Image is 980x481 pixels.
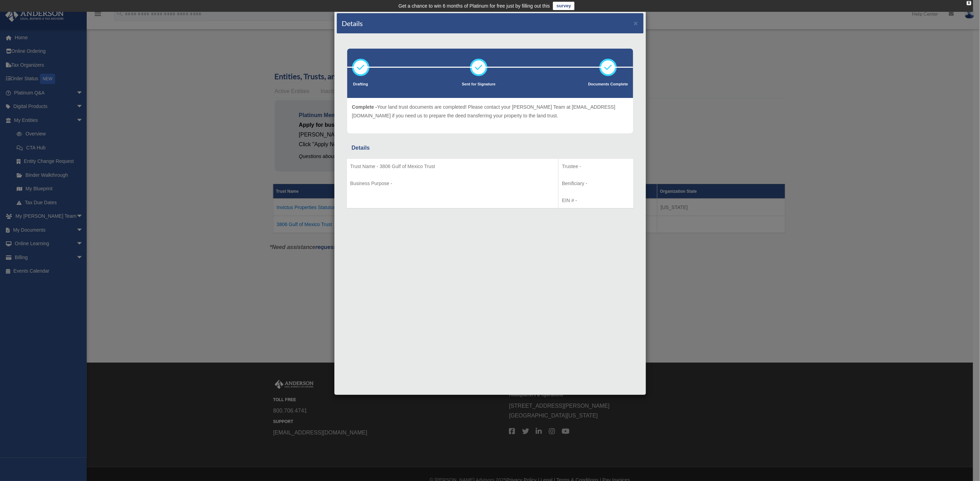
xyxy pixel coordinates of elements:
[967,1,971,5] div: close
[352,103,628,120] p: Your land trust documents are completed! Please contact your [PERSON_NAME] Team at [EMAIL_ADDRESS...
[462,81,496,88] p: Sent for Signature
[399,2,550,10] div: Get a chance to win 6 months of Platinum for free just by filling out this
[562,162,630,171] p: Trustee -
[352,104,377,110] span: Complete -
[342,18,363,28] h4: Details
[350,162,555,171] p: Trust Name - 3806 Gulf of Mexico Trust
[352,143,629,153] div: Details
[562,179,630,188] p: Benificiary -
[634,19,638,27] button: ×
[350,179,555,188] p: Business Purpose -
[562,196,630,205] p: EIN # -
[553,2,574,10] a: survey
[588,81,628,88] p: Documents Complete
[352,81,369,88] p: Drafting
